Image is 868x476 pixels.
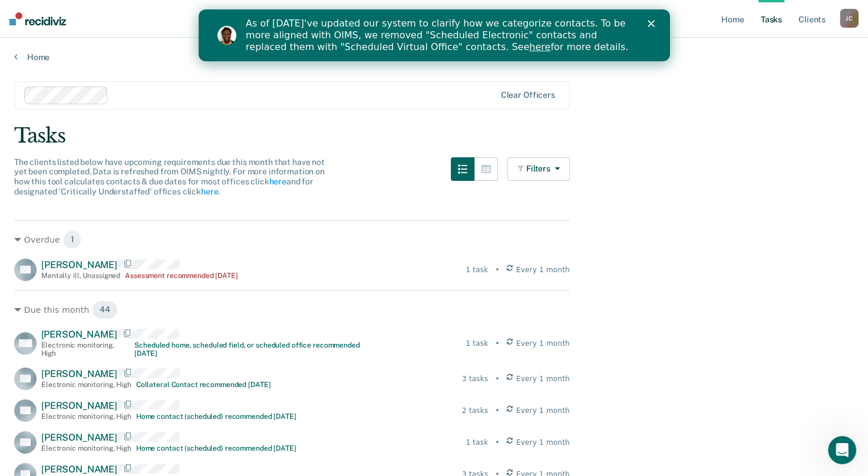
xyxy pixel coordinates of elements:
span: [PERSON_NAME] [41,329,117,340]
span: [PERSON_NAME] [41,259,117,270]
span: 1 [63,230,82,249]
a: here [269,177,286,186]
span: [PERSON_NAME] [41,432,117,443]
div: Clear officers [501,90,555,100]
div: 2 tasks [462,405,488,416]
span: Every 1 month [516,373,570,384]
div: Mentally ill , Unassigned [41,272,120,280]
div: Electronic monitoring , High [41,381,131,389]
span: [PERSON_NAME] [41,368,117,379]
div: 1 task [466,338,488,349]
div: 3 tasks [462,373,488,384]
span: [PERSON_NAME] [41,464,117,475]
span: Every 1 month [516,437,570,448]
div: Electronic monitoring , High [41,341,130,358]
iframe: Intercom live chat banner [199,9,670,61]
button: Filters [507,157,570,181]
div: • [495,373,499,384]
div: Electronic monitoring , High [41,444,131,452]
a: here [331,32,352,43]
div: • [495,405,499,416]
div: Assessment recommended [DATE] [125,272,238,280]
div: Overdue 1 [14,230,570,249]
img: Recidiviz [9,12,66,25]
span: The clients listed below have upcoming requirements due this month that have not yet been complet... [14,157,325,196]
span: [PERSON_NAME] [41,400,117,411]
div: 1 task [466,437,488,448]
div: Scheduled home, scheduled field, or scheduled office recommended [DATE] [134,341,381,358]
span: Every 1 month [516,265,570,275]
div: Close [449,11,461,18]
span: 44 [92,300,118,319]
a: Home [14,52,854,62]
iframe: Intercom live chat [828,436,856,464]
div: Tasks [14,124,854,148]
div: Home contact (scheduled) recommended [DATE] [136,444,296,452]
div: J C [840,9,859,28]
span: Every 1 month [516,405,570,416]
div: Collateral Contact recommended [DATE] [136,381,271,389]
div: Electronic monitoring , High [41,412,131,421]
div: • [495,437,499,448]
a: here [201,187,218,196]
div: • [495,338,499,349]
button: JC [840,9,859,28]
div: • [495,265,499,275]
div: 1 task [466,265,488,275]
div: Due this month 44 [14,300,570,319]
span: Every 1 month [516,338,570,349]
div: Home contact (scheduled) recommended [DATE] [136,412,296,421]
